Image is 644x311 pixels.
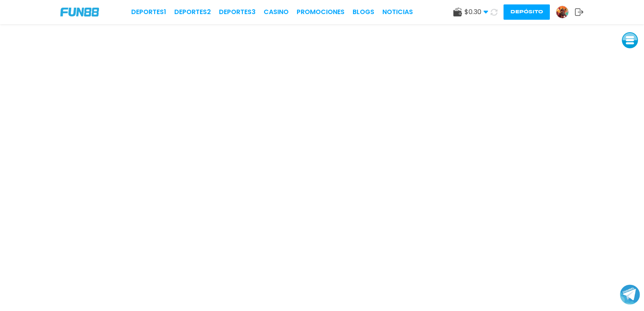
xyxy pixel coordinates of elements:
img: Avatar [556,6,568,18]
a: NOTICIAS [382,7,413,17]
a: Deportes2 [174,7,211,17]
span: $ 0.30 [464,7,488,17]
a: CASINO [264,7,289,17]
a: BLOGS [353,7,374,17]
a: Promociones [297,7,345,17]
button: Depósito [504,4,550,20]
button: Join telegram channel [620,284,640,305]
img: Company Logo [60,8,99,16]
a: Deportes3 [219,7,256,17]
a: Avatar [556,6,575,19]
a: Deportes1 [131,7,166,17]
